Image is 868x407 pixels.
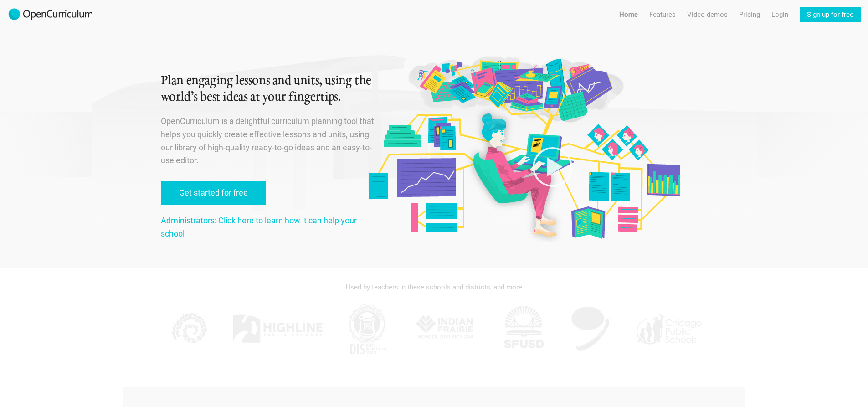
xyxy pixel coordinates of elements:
a: Video demos [687,7,728,22]
a: Pricing [739,7,760,22]
img: Highline.jpg [232,302,323,356]
a: Get started for free [161,181,266,205]
img: CPS.jpg [634,302,703,356]
a: Login [771,7,788,22]
img: Original illustration by Malisa Suchanya, Oakland, CA (malisasuchanya.com) [365,55,683,242]
div: Used by teachers in these schools and districts, and more [161,277,708,297]
h1: Plan engaging lessons and units, using the world’s best ideas at your fingertips. [161,73,376,106]
a: Features [649,7,676,22]
img: 2017-logo-m.png [7,7,94,22]
img: AGK.jpg [568,302,613,356]
img: IPSD.jpg [411,302,479,356]
a: Administrators: Click here to learn how it can help your school [161,216,357,238]
img: DIS.jpg [344,302,390,356]
img: KPPCS.jpg [165,302,211,356]
p: OpenCurriculum is a delightful curriculum planning tool that helps you quickly create effective l... [161,115,376,167]
a: Sign up for free [800,7,861,22]
img: SFUSD.jpg [501,302,546,356]
a: Home [619,7,638,22]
